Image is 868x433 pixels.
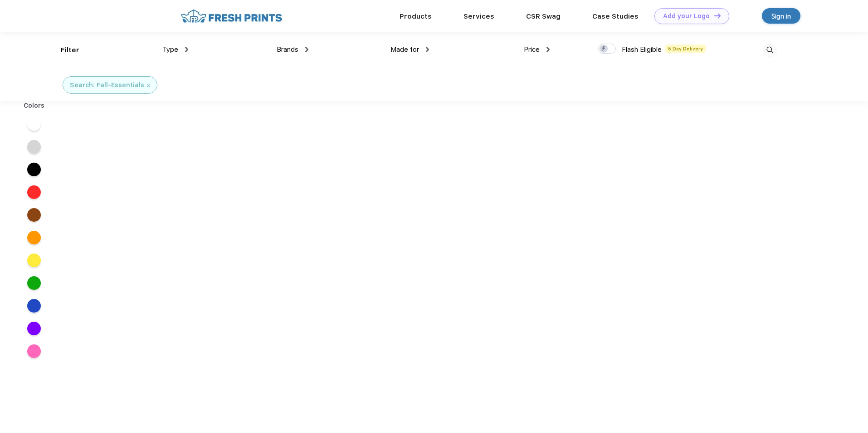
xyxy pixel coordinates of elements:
[390,45,419,54] span: Made for
[277,45,298,54] span: Brands
[426,47,429,52] img: dropdown.png
[762,8,800,24] a: Sign in
[714,13,721,18] img: DT
[17,101,52,110] div: Colors
[147,84,150,87] img: filter_cancel.svg
[178,8,285,24] img: fo%20logo%202.webp
[400,12,432,20] a: Products
[762,43,777,58] img: desktop_search.svg
[185,47,188,52] img: dropdown.png
[546,47,550,52] img: dropdown.png
[663,12,710,20] div: Add your Logo
[622,45,662,54] span: Flash Eligible
[162,45,178,54] span: Type
[524,45,540,54] span: Price
[305,47,308,52] img: dropdown.png
[70,80,144,90] div: Search: Fall-Essentials
[61,45,79,55] div: Filter
[771,11,791,21] div: Sign in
